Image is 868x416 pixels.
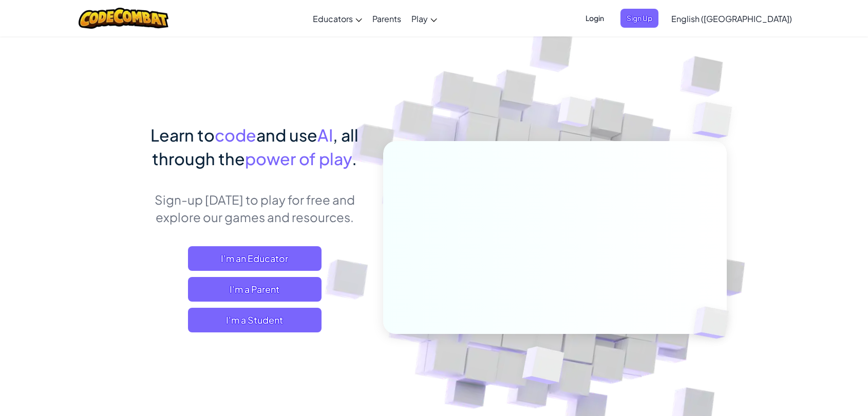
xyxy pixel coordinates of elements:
[188,308,322,332] button: I'm a Student
[666,5,797,32] a: English ([GEOGRAPHIC_DATA])
[497,325,589,410] img: Overlap cubes
[215,125,256,145] span: code
[308,5,367,32] a: Educators
[188,277,322,302] a: I'm a Parent
[539,76,613,153] img: Overlap cubes
[188,246,322,271] a: I'm an Educator
[411,13,428,24] span: Play
[245,148,352,169] span: power of play
[352,148,357,169] span: .
[676,285,753,360] img: Overlap cubes
[79,8,168,29] img: CodeCombat logo
[150,125,215,145] span: Learn to
[367,5,406,32] a: Parents
[620,9,658,28] button: Sign Up
[141,191,368,226] p: Sign-up [DATE] to play for free and explore our games and resources.
[406,5,442,32] a: Play
[671,13,792,24] span: English ([GEOGRAPHIC_DATA])
[313,13,353,24] span: Educators
[579,9,610,28] button: Login
[672,77,761,164] img: Overlap cubes
[256,125,317,145] span: and use
[317,125,333,145] span: AI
